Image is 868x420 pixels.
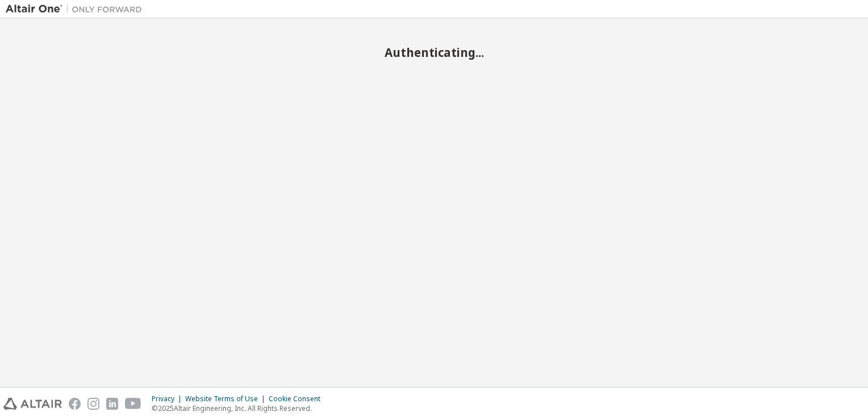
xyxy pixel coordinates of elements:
[87,398,99,410] img: instagram.svg
[3,398,62,410] img: altair_logo.svg
[152,403,327,413] p: © 2025 Altair Engineering, Inc. All Rights Reserved.
[185,394,269,403] div: Website Terms of Use
[6,3,148,15] img: Altair One
[69,398,81,410] img: facebook.svg
[125,398,141,410] img: youtube.svg
[106,398,118,410] img: linkedin.svg
[269,394,327,403] div: Cookie Consent
[6,45,862,60] h2: Authenticating...
[152,394,185,403] div: Privacy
